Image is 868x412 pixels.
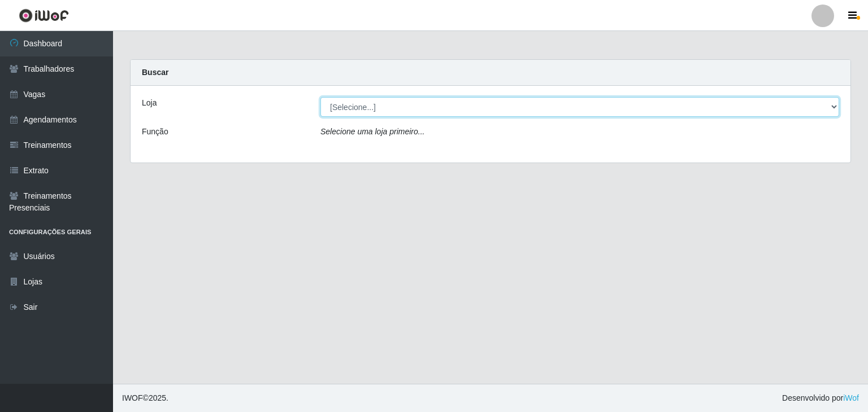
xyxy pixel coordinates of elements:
[782,392,859,404] span: Desenvolvido por
[142,68,168,77] strong: Buscar
[122,393,143,402] span: IWOF
[142,97,157,109] label: Loja
[843,393,859,402] a: iWof
[122,392,168,404] span: © 2025 .
[19,8,69,23] img: CoreUI Logo
[320,127,424,136] i: Selecione uma loja primeiro...
[142,126,168,138] label: Função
